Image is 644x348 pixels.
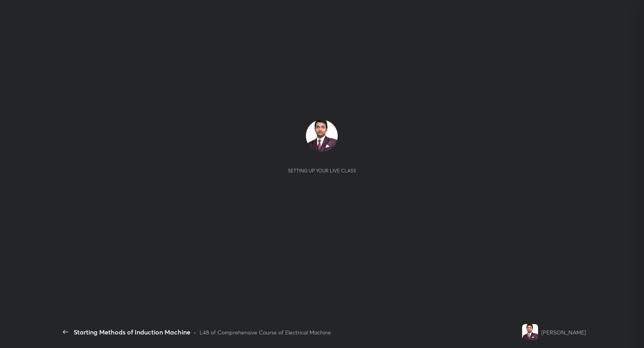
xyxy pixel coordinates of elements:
[194,328,196,336] div: •
[74,327,190,337] div: Starting Methods of Induction Machine
[541,328,586,336] div: [PERSON_NAME]
[288,168,356,174] div: Setting up your live class
[522,324,538,340] img: 346f0f38a6c4438db66fc738dbaec893.jpg
[200,328,331,336] div: L48 of Comprehensive Course of Electrical Machine
[306,120,338,152] img: 346f0f38a6c4438db66fc738dbaec893.jpg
